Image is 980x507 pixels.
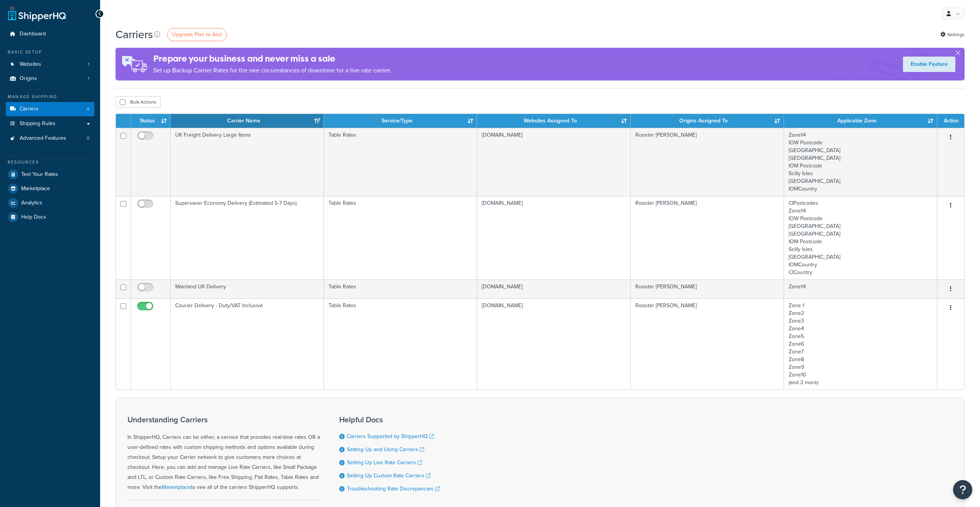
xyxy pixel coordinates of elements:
[6,49,94,55] div: Basic Setup
[153,52,391,65] h4: Prepare your business and never miss a sale
[171,279,324,298] td: Mainland UK Delivery
[631,128,784,196] td: Rooster [PERSON_NAME]
[116,27,153,42] h1: Carriers
[477,298,630,390] td: [DOMAIN_NAME]
[6,131,94,146] a: Advanced Features 0
[784,279,937,298] td: Zone14
[6,102,94,116] li: Carriers
[339,415,440,424] h3: Helpful Docs
[324,128,477,196] td: Table Rates
[937,114,964,128] th: Action
[127,415,320,424] h3: Understanding Carriers
[477,279,630,298] td: [DOMAIN_NAME]
[167,28,227,41] a: Upgrade Plan to Add
[20,135,66,142] span: Advanced Features
[6,131,94,146] li: Advanced Features
[6,102,94,116] a: Carriers 4
[347,458,422,467] a: Setting Up Live Rate Carriers
[940,29,965,40] a: Settings
[172,30,222,38] span: Upgrade Plan to Add
[6,196,94,210] a: Analytics
[88,61,89,68] span: 1
[6,57,94,72] a: Websites 1
[6,159,94,166] div: Resources
[20,75,37,82] span: Origins
[324,114,477,128] th: Service/Type: activate to sort column ascending
[784,128,937,196] td: Zone14 IOW Postcode [GEOGRAPHIC_DATA] [GEOGRAPHIC_DATA] IOM Postcode Scilly Isles [GEOGRAPHIC_DAT...
[171,114,324,128] th: Carrier Name: activate to sort column ascending
[324,196,477,279] td: Table Rates
[8,6,66,21] a: ShipperHQ Home
[87,135,89,142] span: 0
[6,117,94,131] a: Shipping Rules
[784,196,937,279] td: CIPostcodes Zone14 IOW Postcode [GEOGRAPHIC_DATA] [GEOGRAPHIC_DATA] IOM Postcode Scilly Isles [GE...
[784,114,937,128] th: Applicable Zone: activate to sort column ascending
[21,171,58,178] span: Test Your Rates
[21,186,50,192] span: Marketplace
[784,298,937,390] td: Zone 1 Zone2 Zone3 Zone4 Zone5 Zone6 Zone7 Zone8 Zone9 Zone10 (and 3 more)
[903,57,955,72] a: Enable Feature
[116,48,153,80] img: ad-rules-rateshop-fe6ec290ccb7230408bd80ed9643f0289d75e0ffd9eb532fc0e269fcd187b520.png
[6,94,94,100] div: Manage Shipping
[162,483,191,491] a: Marketplace
[347,485,440,493] a: Troubleshooting Rate Discrepancies
[6,182,94,196] a: Marketplace
[6,57,94,72] li: Websites
[953,480,972,499] button: Open Resource Center
[631,196,784,279] td: Rooster [PERSON_NAME]
[127,415,320,492] div: In ShipperHQ, Carriers can be either, a service that provides real-time rates OR a user-defined r...
[153,65,391,76] p: Set up Backup Carrier Rates for the rare circumstances of downtime for a live rate carrier.
[631,279,784,298] td: Rooster [PERSON_NAME]
[347,472,431,480] a: Setting Up Custom Rate Carriers
[20,31,46,37] span: Dashboard
[477,128,630,196] td: [DOMAIN_NAME]
[21,200,42,206] span: Analytics
[477,114,630,128] th: Websites Assigned To: activate to sort column ascending
[631,298,784,390] td: Rooster [PERSON_NAME]
[171,128,324,196] td: UK Freight Delivery Large Items
[20,61,41,68] span: Websites
[6,27,94,41] a: Dashboard
[171,298,324,390] td: Courier Delivery - Duty/VAT Inclusive
[6,210,94,224] a: Help Docs
[88,75,89,82] span: 1
[324,298,477,390] td: Table Rates
[6,72,94,86] a: Origins 1
[347,432,434,440] a: Carriers Supported by ShipperHQ
[6,72,94,86] li: Origins
[131,114,171,128] th: Status: activate to sort column ascending
[6,167,94,181] a: Test Your Rates
[116,96,161,108] button: Bulk Actions
[21,214,46,221] span: Help Docs
[477,196,630,279] td: [DOMAIN_NAME]
[20,120,55,127] span: Shipping Rules
[171,196,324,279] td: Supersaver Economy Delivery (Estimated 5-7 Days)
[87,106,89,112] span: 4
[631,114,784,128] th: Origins Assigned To: activate to sort column ascending
[347,445,424,453] a: Setting Up and Using Carriers
[324,279,477,298] td: Table Rates
[20,106,39,112] span: Carriers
